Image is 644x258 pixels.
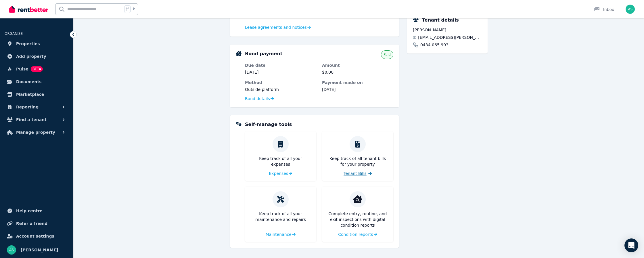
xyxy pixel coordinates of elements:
[245,69,316,75] dd: [DATE]
[384,52,391,57] span: Paid
[16,91,44,98] span: Marketplace
[422,17,459,24] h5: Tenant details
[5,101,69,113] button: Reporting
[21,246,58,253] span: [PERSON_NAME]
[344,171,367,176] span: Tenant Bills
[594,7,614,12] div: Inbox
[133,7,135,12] span: k
[420,42,448,48] span: 0434 065 993
[266,232,296,237] a: Maintenance
[266,232,292,237] span: Maintenance
[16,53,46,60] span: Add property
[338,232,377,237] a: Condition reports
[245,96,274,102] a: Bond details
[413,27,482,33] span: [PERSON_NAME]
[7,245,16,255] img: Amber Sarkis
[626,5,635,14] img: Amber Sarkis
[624,238,638,252] div: Open Intercom Messenger
[269,171,292,176] a: Expenses
[5,127,69,138] button: Manage property
[250,156,312,167] p: Keep track of all your expenses
[5,51,69,62] a: Add property
[16,78,42,85] span: Documents
[322,69,393,75] dd: $0.00
[245,121,292,128] h5: Self-manage tools
[245,96,270,102] span: Bond details
[16,40,40,47] span: Properties
[245,87,316,92] dd: Outside platform
[16,220,47,227] span: Refer a friend
[338,232,373,237] span: Condition reports
[5,38,69,49] a: Properties
[322,62,393,68] dt: Amount
[5,218,69,229] a: Refer a friend
[353,195,362,204] img: Condition reports
[322,80,393,85] dt: Payment made on
[322,87,393,92] dd: [DATE]
[16,207,43,214] span: Help centre
[327,211,389,228] p: Complete entry, routine, and exit inspections with digital condition reports
[245,24,307,30] span: Lease agreements and notices
[269,171,288,176] span: Expenses
[5,230,69,242] a: Account settings
[31,66,43,72] span: BETA
[5,76,69,87] a: Documents
[16,233,54,240] span: Account settings
[236,51,241,56] img: Bond Details
[5,205,69,217] a: Help centre
[9,5,48,14] img: RentBetter
[245,24,311,30] a: Lease agreements and notices
[16,66,28,72] span: Pulse
[5,32,23,36] span: ORGANISE
[344,171,372,176] a: Tenant Bills
[16,104,39,110] span: Reporting
[5,114,69,125] button: Find a tenant
[245,62,316,68] dt: Due date
[16,129,55,136] span: Manage property
[5,89,69,100] a: Marketplace
[245,80,316,85] dt: Method
[327,156,389,167] p: Keep track of all tenant bills for your property
[16,116,47,123] span: Find a tenant
[250,211,312,222] p: Keep track of all your maintenance and repairs
[5,63,69,75] a: PulseBETA
[418,35,482,40] span: [EMAIL_ADDRESS][PERSON_NAME][DOMAIN_NAME]
[245,50,282,57] h5: Bond payment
